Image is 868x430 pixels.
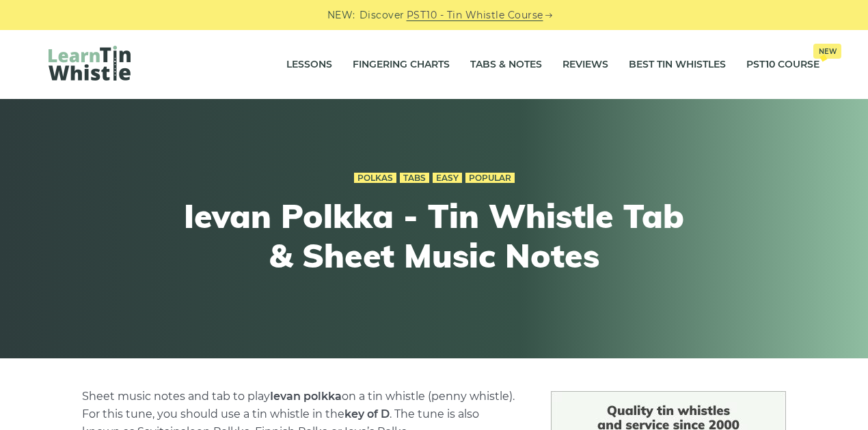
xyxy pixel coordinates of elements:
a: Polkas [354,173,396,184]
h1: Ievan Polkka - Tin Whistle Tab & Sheet Music Notes [182,197,686,275]
img: LearnTinWhistle.com [49,46,131,81]
a: Easy [433,173,462,184]
a: Fingering Charts [353,48,450,82]
a: Tabs & Notes [470,48,542,82]
a: PST10 CourseNew [746,48,819,82]
strong: key of D [344,407,390,420]
a: Tabs [400,173,429,184]
strong: Ievan polkka [270,390,342,403]
a: Lessons [286,48,332,82]
a: Popular [465,173,515,184]
a: Best Tin Whistles [629,48,726,82]
span: New [813,44,841,59]
a: Reviews [562,48,608,82]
